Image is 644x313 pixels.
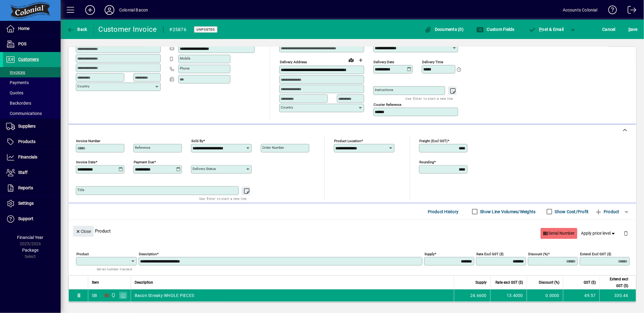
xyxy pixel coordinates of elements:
a: Logout [623,1,636,21]
span: Back [67,27,87,32]
mat-hint: Use 'Enter' to start a new line [199,195,247,202]
span: Rate excl GST ($) [495,279,523,286]
span: Cancel [602,24,616,34]
a: Support [3,211,61,227]
span: Description [135,279,153,286]
td: 330.44 [599,289,636,302]
button: Apply price level [579,228,619,239]
mat-label: Instructions [375,88,393,92]
td: 49.57 [563,289,599,302]
span: Unposted [196,28,215,31]
span: Home [18,26,29,31]
label: Show Line Volumes/Weights [479,209,536,215]
mat-hint: Use 'Enter' to start a new line [406,95,453,102]
span: Financial Year [17,235,44,240]
mat-label: Discount (%) [528,252,548,256]
span: ave [628,24,638,34]
button: Serial Number [541,228,577,239]
span: Backorders [6,101,31,106]
mat-label: Reference [135,145,150,150]
span: Settings [18,201,34,206]
button: Close [73,226,94,237]
span: GST ($) [584,279,596,286]
a: Quotes [3,88,61,98]
span: Custom Fields [476,27,515,32]
mat-label: Mobile [180,56,190,60]
span: Package [22,248,39,253]
mat-label: Title [77,188,84,192]
button: Delete [619,226,633,240]
td: 0.0000 [527,289,563,302]
span: Colonial Bacon [109,292,116,299]
button: Profile [100,5,119,15]
span: POS [18,41,26,46]
a: Knowledge Base [604,1,617,21]
a: Suppliers [3,119,61,134]
div: #25876 [169,25,187,34]
mat-label: Phone [180,66,190,70]
div: SB [92,292,97,298]
span: Product [595,207,619,217]
span: ost & Email [529,27,564,32]
button: Custom Fields [475,24,516,35]
mat-label: Order number [262,145,284,150]
a: View on map [346,55,356,65]
mat-label: Freight (excl GST) [419,139,448,143]
span: Financials [18,155,37,159]
button: Choose address [356,55,366,65]
mat-label: Delivery date [374,60,394,64]
span: P [539,27,542,32]
span: Support [18,216,33,221]
mat-label: Product location [334,139,361,143]
mat-label: Invoice number [76,139,100,143]
mat-hint: Serial number tracked [97,266,132,272]
mat-label: Country [77,84,89,88]
app-page-header-button: Close [72,228,95,234]
span: Suppliers [18,124,35,129]
mat-label: Payment due [134,160,154,164]
mat-label: Delivery time [422,60,443,64]
span: Apply price level [581,230,616,236]
span: Invoices [6,70,25,75]
mat-label: Delivery status [193,167,216,171]
button: Add [80,5,100,15]
a: Backorders [3,98,61,108]
button: Product [592,206,622,217]
span: S [628,27,631,32]
a: Invoices [3,67,61,77]
span: Staff [18,170,28,175]
mat-label: Extend excl GST ($) [580,252,611,256]
button: Save [627,24,639,35]
span: Bacon Streaky WHOLE PIECES [135,292,194,298]
span: Reports [18,185,33,190]
span: Close [75,227,91,236]
span: Extend excl GST ($) [603,276,628,289]
span: Products [18,139,35,144]
div: Customer Invoice [99,24,157,34]
a: Staff [3,165,61,180]
mat-label: Rounding [419,160,434,164]
span: Supply [475,279,487,286]
button: Post & Email [526,24,567,35]
div: Product [69,220,636,242]
span: Communications [6,111,42,116]
a: Settings [3,196,61,211]
span: 24.6600 [470,292,487,298]
a: Communications [3,108,61,119]
mat-label: Product [76,252,89,256]
div: Colonial Bacon [119,5,148,15]
span: Documents (0) [424,27,464,32]
span: Item [92,279,99,286]
span: Quotes [6,90,23,95]
button: Documents (0) [423,24,465,35]
app-page-header-button: Back [61,24,94,35]
a: Financials [3,150,61,165]
mat-label: Courier Reference [374,103,401,107]
mat-label: Sold by [191,139,203,143]
a: Reports [3,181,61,196]
span: Product History [428,207,459,217]
mat-label: Invoice date [76,160,96,164]
button: Cancel [601,24,617,35]
button: Back [65,24,89,35]
a: POS [3,37,61,52]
